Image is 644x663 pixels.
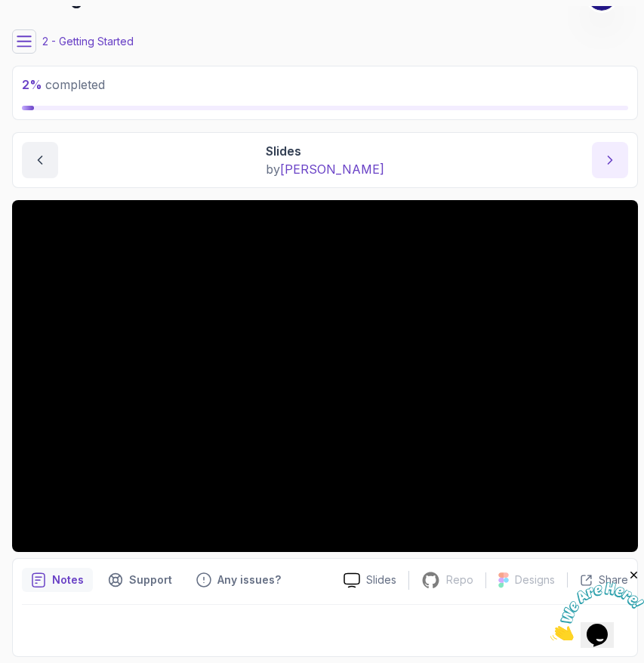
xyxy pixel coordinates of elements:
[592,142,628,178] button: next content
[266,142,384,160] p: Slides
[42,34,134,49] p: 2 - Getting Started
[515,572,555,587] p: Designs
[129,572,172,587] p: Support
[187,568,290,592] button: Feedback button
[22,568,93,592] button: notes button
[331,572,408,588] a: Slides
[280,162,384,177] span: [PERSON_NAME]
[366,572,396,587] p: Slides
[52,572,84,587] p: Notes
[217,572,281,587] p: Any issues?
[266,160,384,178] p: by
[22,142,58,178] button: previous content
[22,77,105,92] span: completed
[550,569,644,640] iframe: chat widget
[99,568,181,592] button: Support button
[22,77,42,92] span: 2 %
[446,572,473,587] p: Repo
